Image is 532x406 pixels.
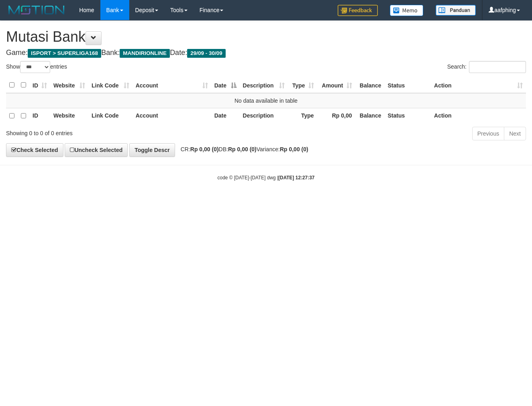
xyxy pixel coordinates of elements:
th: Website: activate to sort column ascending [50,77,88,93]
th: Account: activate to sort column ascending [132,77,211,93]
span: MANDIRIONLINE [120,49,170,58]
th: Action [431,108,526,124]
div: Showing 0 to 0 of 0 entries [6,126,216,137]
th: Description [240,108,288,124]
span: 29/09 - 30/09 [187,49,226,58]
th: Account [132,108,211,124]
th: Type: activate to sort column ascending [288,77,317,93]
th: Link Code [88,108,132,124]
strong: Rp 0,00 (0) [228,146,257,152]
th: Status [384,77,431,93]
th: Balance [355,77,385,93]
th: Link Code: activate to sort column ascending [88,77,132,93]
th: Amount: activate to sort column ascending [317,77,355,93]
th: Rp 0,00 [317,108,355,124]
strong: [DATE] 12:27:37 [278,175,314,181]
th: Action: activate to sort column ascending [431,77,526,93]
a: Uncheck Selected [65,143,128,157]
label: Search: [447,61,526,73]
h4: Game: Bank: Date: [6,49,526,57]
th: Website [50,108,88,124]
span: ISPORT > SUPERLIGA168 [28,49,101,58]
th: Type [288,108,317,124]
th: Date: activate to sort column descending [211,77,240,93]
th: ID: activate to sort column ascending [29,77,50,93]
a: Toggle Descr [129,143,175,157]
a: Next [504,127,526,140]
a: Check Selected [6,143,63,157]
th: ID [29,108,50,124]
td: No data available in table [6,93,526,108]
th: Description: activate to sort column ascending [240,77,288,93]
select: Showentries [20,61,50,73]
strong: Rp 0,00 (0) [280,146,308,152]
img: panduan.png [436,5,476,16]
span: CR: DB: Variance: [177,146,308,152]
input: Search: [469,61,526,73]
a: Previous [472,127,504,140]
small: code © [DATE]-[DATE] dwg | [218,175,315,181]
img: Feedback.jpg [338,5,378,16]
img: MOTION_logo.png [6,4,67,16]
strong: Rp 0,00 (0) [190,146,219,152]
label: Show entries [6,61,67,73]
h1: Mutasi Bank [6,29,526,45]
th: Status [384,108,431,124]
img: Button%20Memo.svg [390,5,424,16]
th: Balance [355,108,385,124]
th: Date [211,108,240,124]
